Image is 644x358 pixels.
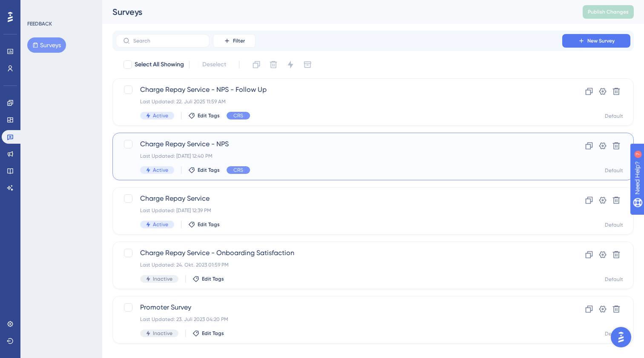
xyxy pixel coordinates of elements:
[27,20,52,27] div: FEEDBACK
[153,167,168,173] span: Active
[27,37,66,53] button: Surveys
[153,330,172,337] span: Inactive
[59,4,62,11] div: 7
[140,261,538,268] div: Last Updated: 24. Okt. 2023 01:59 PM
[135,60,184,70] span: Select All Showing
[153,221,168,228] span: Active
[605,167,623,174] div: Default
[140,193,538,204] span: Charge Repay Service
[188,221,220,228] button: Edit Tags
[140,98,538,105] div: Last Updated: 22. Juli 2025 11:59 AM
[133,38,202,44] input: Search
[140,248,538,258] span: Charge Repay Service - Onboarding Satisfaction
[233,112,243,119] span: CRS
[153,112,168,119] span: Active
[20,2,53,12] span: Need Help?
[588,9,629,15] span: Publish Changes
[198,221,220,228] span: Edit Tags
[188,167,220,173] button: Edit Tags
[562,34,630,48] button: New Survey
[202,330,224,337] span: Edit Tags
[193,330,224,337] button: Edit Tags
[140,207,538,214] div: Last Updated: [DATE] 12:39 PM
[153,276,172,282] span: Inactive
[188,112,220,119] button: Edit Tags
[605,113,623,119] div: Default
[605,330,623,337] div: Default
[140,153,538,159] div: Last Updated: [DATE] 12:40 PM
[140,139,538,149] span: Charge Repay Service - NPS
[605,276,623,283] div: Default
[233,37,245,44] span: Filter
[605,222,623,228] div: Default
[140,85,538,95] span: Charge Repay Service - NPS - Follow Up
[198,112,220,119] span: Edit Tags
[608,324,634,350] iframe: UserGuiding AI Assistant Launcher
[140,316,538,323] div: Last Updated: 23. Juli 2023 04:20 PM
[198,167,220,173] span: Edit Tags
[233,167,243,173] span: CRS
[202,60,226,70] span: Deselect
[202,276,224,282] span: Edit Tags
[193,276,224,282] button: Edit Tags
[213,34,256,48] button: Filter
[112,6,561,18] div: Surveys
[583,5,634,19] button: Publish Changes
[195,57,234,72] button: Deselect
[587,37,615,44] span: New Survey
[140,302,538,313] span: Promoter Survey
